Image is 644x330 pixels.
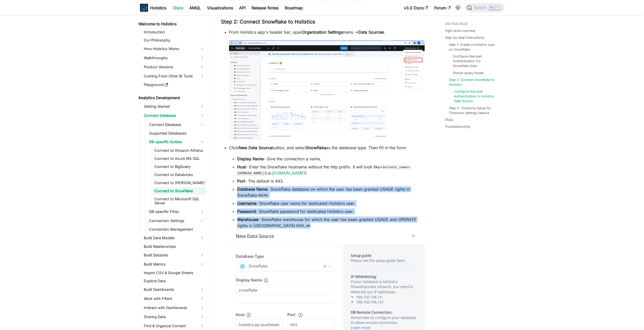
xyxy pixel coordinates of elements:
a: Explore Data [142,277,206,284]
a: Walkthroughs [142,54,206,62]
nav: Docs sidebar [135,15,211,330]
a: Troubleshooting [445,124,470,129]
a: Import CSV & Google Sheets [142,269,206,276]
a: Visualizations [204,4,236,12]
li: - Enter the Snowflake hostname without the http prefix. It will look like (i.e: ) [237,164,425,176]
a: Step-by-step Instructions [445,35,484,40]
a: How Holistics Works [142,45,206,53]
a: v3.0 Docs [401,4,431,12]
strong: Data Sources [358,30,384,35]
li: - Snowflake database on which the user has been granted USAGE rights in Snowflake [237,186,425,198]
a: Configure Key-pair Authentication for Snowflake User [453,54,497,68]
button: Switch between dark and light mode (currently light mode) [454,4,462,12]
h3: Step 2: Connect Snowflake to Holistics [221,19,425,25]
a: Build Data Models [142,234,206,242]
a: DB-specific FAQs [148,207,206,215]
a: Step 1: Create a Holistics user on Snowflake [449,42,499,52]
kbd: K [495,5,501,10]
a: Step 2: Connect Snowflake to Holistics [449,77,499,87]
button: Search (Ctrl+K) [465,3,504,12]
a: Connect Database [142,111,206,119]
a: Product Versions [142,63,206,71]
a: Connect to Azure MS SQL [153,155,206,162]
a: Sharing Data [142,313,206,321]
a: High-level overview [445,28,475,33]
a: Persist query model [453,70,484,75]
a: Connect to [PERSON_NAME] [153,179,206,186]
a: Interact with Dashboards [142,303,206,312]
a: Docs [170,4,186,12]
a: Connect Database [148,120,197,128]
a: Playground [142,81,206,88]
a: Coming From Other BI Tools [142,72,206,80]
a: Build Datasets [142,251,206,259]
a: Connect to Snowflake [153,187,206,194]
a: Introduction [142,28,206,35]
a: Find & Organize Content [142,322,206,330]
a: Step 3: Timezone Setup for Timezone Settings feature [449,105,499,115]
a: Roadmap [282,4,306,12]
a: Connect to Amazon Athena [153,147,206,154]
strong: New Data Source [239,145,272,150]
li: - Snowflake user name for dedicated Holistics user. [237,200,425,206]
span: Search [472,5,489,10]
a: Work with Filters [142,294,206,302]
p: From Holistics app's header bar, open menu -> . [229,29,425,35]
a: Release Notes [248,4,282,12]
code: <account_name>.[DOMAIN_NAME] [237,165,412,176]
b: Holistics [150,5,166,11]
a: Supported Databases [148,129,206,137]
li: - Snowflake password for dedicated Holistics user. [237,208,425,214]
strong: Password [237,209,256,214]
strong: Database Name [237,187,267,192]
li: - Snowflake warehouse for which the user has been granted USAGE and OPERATE rights in [GEOGRAPHIC... [237,216,425,229]
a: Build Metrics [142,260,206,268]
a: Connect to Microsoft SQL Server [153,195,206,206]
a: Our Philosophy [142,36,206,43]
a: Getting Started [142,102,206,110]
a: Welcome to Holistics [137,20,206,27]
a: Connect to BigQuery [153,163,206,170]
strong: Port [237,179,245,184]
strong: Username [237,201,256,206]
strong: Warehouse [237,217,258,222]
a: Connect to Databricks [153,171,206,178]
strong: Snowflake [306,145,326,150]
a: HolisticsHolistics [140,4,166,12]
a: FAQs [445,117,453,122]
a: AMQL [186,4,204,12]
code: HDEMO [257,193,269,198]
li: - The default is 443. [237,178,425,184]
strong: Host [237,164,246,169]
li: - Give the connection a name. [237,156,425,162]
a: Connection Management [148,226,206,233]
button: Expand sidebar category 'Connection Settings' [197,216,206,225]
strong: Display Name [237,156,264,161]
p: Click button, and select as the database type. Then fill in the form: [229,145,425,151]
img: New data source [229,40,425,139]
a: [DOMAIN_NAME] [272,170,305,175]
a: Build Dashboards [142,285,206,293]
a: Connection Settings [148,216,197,225]
strong: Organization Settings [302,30,343,35]
img: Holistics [140,4,148,12]
a: API [236,4,248,12]
a: Forum [431,4,454,12]
a: Analytics Development [137,94,206,101]
a: Configure Key-pair Authentication in Holistics Data Source [454,89,498,103]
a: Build Relationships [142,243,206,250]
button: Expand sidebar category 'Connect Database' [197,120,206,128]
a: DB-specific Guides [148,138,206,146]
code: DEMO_WH [295,223,311,228]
